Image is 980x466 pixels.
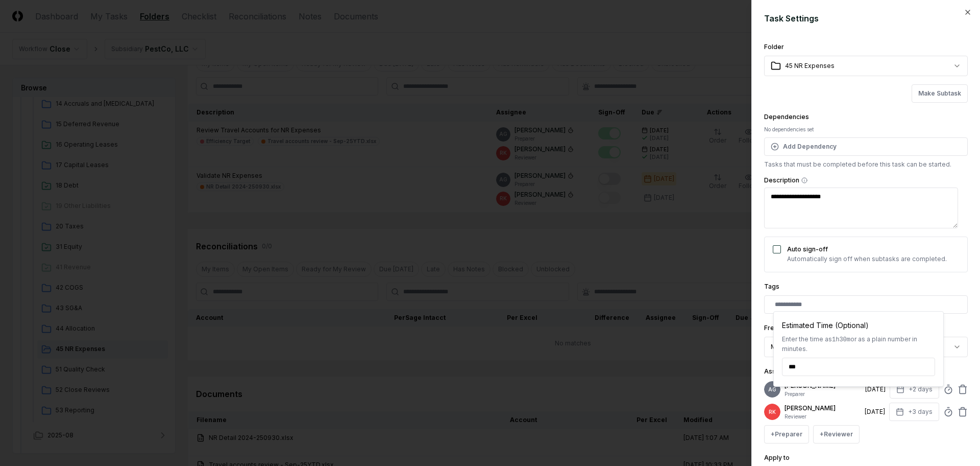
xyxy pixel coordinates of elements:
[785,413,861,421] p: Reviewer
[813,425,860,444] button: +Reviewer
[785,404,861,413] p: [PERSON_NAME]
[764,160,968,169] p: Tasks that must be completed before this task can be started.
[782,335,935,354] div: Enter the time as or as a plain number in minutes.
[912,84,968,103] button: Make Subtask
[764,454,790,461] label: Apply to
[764,367,797,375] label: Assignees
[865,385,886,394] div: [DATE]
[764,113,809,121] label: Dependencies
[832,336,850,343] span: 1h30m
[787,245,828,253] label: Auto sign-off
[782,320,935,331] div: Estimated Time (Optional)
[865,407,885,416] div: [DATE]
[890,380,939,399] button: +2 days
[801,177,807,183] button: Description
[764,177,968,183] label: Description
[764,43,784,51] label: Folder
[785,390,861,398] p: Preparer
[764,12,968,25] h2: Task Settings
[764,425,809,444] button: +Preparer
[764,324,797,332] label: Frequency
[764,283,779,290] label: Tags
[889,403,939,421] button: +3 days
[768,386,776,393] span: AG
[787,254,947,264] p: Automatically sign off when subtasks are completed.
[764,126,968,133] div: No dependencies set
[764,137,968,156] button: Add Dependency
[769,408,776,416] span: RK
